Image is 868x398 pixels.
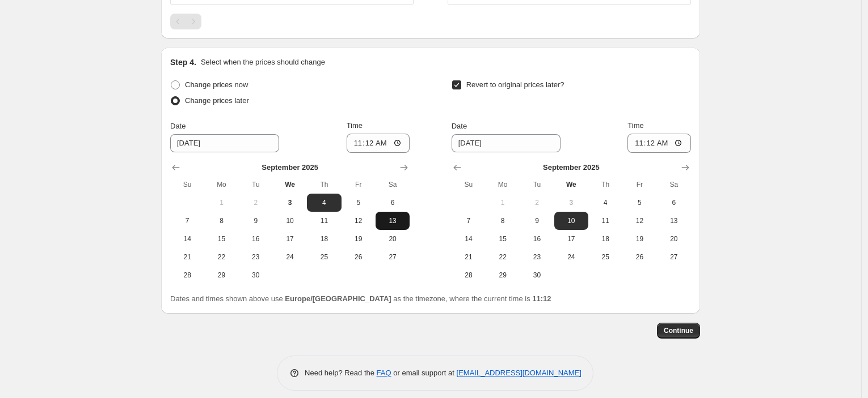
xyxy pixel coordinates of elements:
[170,248,204,266] button: Sunday September 21 2025
[486,230,520,248] button: Monday September 15 2025
[520,194,554,212] button: Tuesday September 2 2025
[486,248,520,266] button: Monday September 22 2025
[175,271,200,280] span: 28
[342,230,376,248] button: Friday September 19 2025
[273,230,307,248] button: Wednesday September 17 2025
[273,212,307,230] button: Wednesday September 10 2025
[627,216,652,225] span: 12
[380,180,405,189] span: Sa
[452,248,486,266] button: Sunday September 21 2025
[311,216,336,225] span: 11
[559,180,584,189] span: We
[396,160,412,176] button: Show next month, October 2025
[170,122,186,130] span: Date
[559,198,584,207] span: 3
[657,176,691,194] th: Saturday
[175,180,200,189] span: Su
[243,198,268,207] span: 2
[170,14,201,29] nav: Pagination
[342,176,376,194] th: Friday
[524,198,549,207] span: 2
[627,234,652,243] span: 19
[170,294,551,303] span: Dates and times shown above use as the timezone, where the current time is
[273,248,307,266] button: Wednesday September 24 2025
[554,176,588,194] th: Wednesday
[342,248,376,266] button: Friday September 26 2025
[204,248,238,266] button: Monday September 22 2025
[661,234,686,243] span: 20
[554,248,588,266] button: Wednesday September 24 2025
[490,216,515,225] span: 8
[520,176,554,194] th: Tuesday
[486,176,520,194] th: Monday
[622,194,656,212] button: Friday September 5 2025
[559,253,584,262] span: 24
[346,234,371,243] span: 19
[243,234,268,243] span: 16
[175,253,200,262] span: 21
[239,194,273,212] button: Tuesday September 2 2025
[588,176,622,194] th: Thursday
[588,194,622,212] button: Thursday September 4 2025
[201,57,325,68] p: Select when the prices should change
[554,230,588,248] button: Wednesday September 17 2025
[559,216,584,225] span: 10
[452,212,486,230] button: Sunday September 7 2025
[559,234,584,243] span: 17
[524,253,549,262] span: 23
[239,230,273,248] button: Tuesday September 16 2025
[243,253,268,262] span: 23
[554,212,588,230] button: Wednesday September 10 2025
[376,194,410,212] button: Saturday September 6 2025
[486,212,520,230] button: Monday September 8 2025
[346,180,371,189] span: Fr
[520,248,554,266] button: Tuesday September 23 2025
[524,216,549,225] span: 9
[593,253,618,262] span: 25
[588,212,622,230] button: Thursday September 11 2025
[170,57,196,68] h2: Step 4.
[622,230,656,248] button: Friday September 19 2025
[457,369,582,377] a: [EMAIL_ADDRESS][DOMAIN_NAME]
[342,194,376,212] button: Friday September 5 2025
[532,294,551,303] b: 11:12
[622,176,656,194] th: Friday
[520,230,554,248] button: Tuesday September 16 2025
[661,198,686,207] span: 6
[490,180,515,189] span: Mo
[376,230,410,248] button: Saturday September 20 2025
[307,194,341,212] button: Thursday September 4 2025
[380,253,405,262] span: 27
[456,180,481,189] span: Su
[346,198,371,207] span: 5
[520,212,554,230] button: Tuesday September 9 2025
[466,80,564,89] span: Revert to original prices later?
[204,176,238,194] th: Monday
[380,234,405,243] span: 20
[277,234,302,243] span: 17
[307,212,341,230] button: Thursday September 11 2025
[588,248,622,266] button: Thursday September 25 2025
[204,266,238,284] button: Monday September 29 2025
[593,234,618,243] span: 18
[524,271,549,280] span: 30
[376,248,410,266] button: Saturday September 27 2025
[593,198,618,207] span: 4
[347,121,363,130] span: Time
[243,216,268,225] span: 9
[456,234,481,243] span: 14
[452,266,486,284] button: Sunday September 28 2025
[593,216,618,225] span: 11
[490,198,515,207] span: 1
[185,80,248,89] span: Change prices now
[456,216,481,225] span: 7
[277,180,302,189] span: We
[346,253,371,262] span: 26
[452,230,486,248] button: Sunday September 14 2025
[520,266,554,284] button: Tuesday September 30 2025
[593,180,618,189] span: Th
[311,234,336,243] span: 18
[657,248,691,266] button: Saturday September 27 2025
[661,216,686,225] span: 13
[661,180,686,189] span: Sa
